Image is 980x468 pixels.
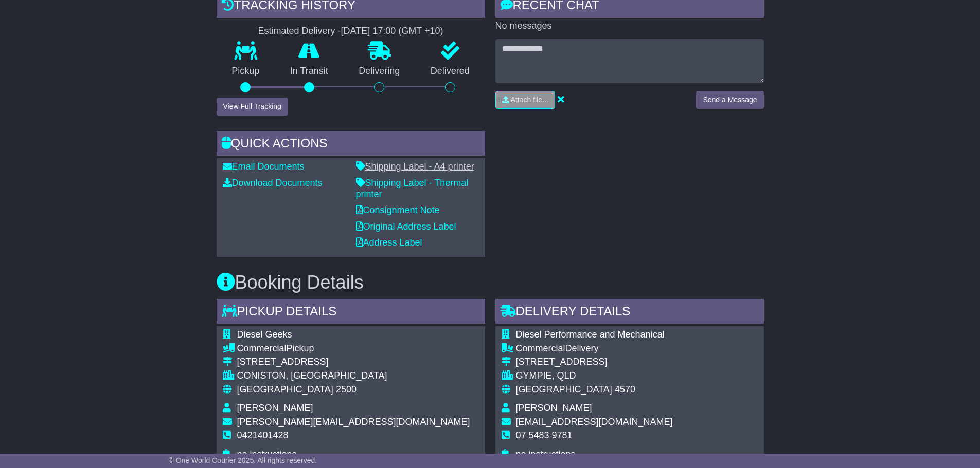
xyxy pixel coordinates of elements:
span: [PERSON_NAME][EMAIL_ADDRESS][DOMAIN_NAME] [237,417,470,427]
a: Shipping Label - A4 printer [356,161,474,172]
span: Commercial [237,343,287,353]
div: [STREET_ADDRESS] [237,357,470,368]
span: Diesel Performance and Mechanical [516,329,665,340]
a: Address Label [356,237,422,248]
div: Quick Actions [217,131,485,159]
span: [GEOGRAPHIC_DATA] [237,384,333,395]
div: Pickup [237,343,470,354]
div: GYMPIE, QLD [516,370,673,382]
div: Estimated Delivery - [217,26,485,37]
div: Pickup Details [217,299,485,327]
span: [PERSON_NAME] [237,403,313,413]
p: Delivering [344,66,416,77]
span: [EMAIL_ADDRESS][DOMAIN_NAME] [516,417,673,427]
span: © One World Courier 2025. All rights reserved. [169,456,317,464]
button: View Full Tracking [217,98,288,116]
h3: Booking Details [217,272,764,293]
span: no instructions [237,449,297,459]
span: 4570 [615,384,635,395]
p: Delivered [415,66,485,77]
span: [PERSON_NAME] [516,403,592,413]
a: Original Address Label [356,221,456,232]
span: Commercial [516,343,565,353]
p: No messages [495,21,764,32]
a: Email Documents [223,161,305,172]
span: Diesel Geeks [237,329,292,340]
span: [GEOGRAPHIC_DATA] [516,384,612,395]
a: Download Documents [223,178,323,188]
span: 0421401428 [237,430,289,440]
p: Pickup [217,66,275,77]
div: [DATE] 17:00 (GMT +10) [341,26,443,37]
button: Send a Message [696,91,763,109]
a: Consignment Note [356,205,440,215]
p: In Transit [275,66,344,77]
div: [STREET_ADDRESS] [516,357,673,368]
span: 2500 [336,384,357,395]
span: no instructions [516,449,576,459]
span: 07 5483 9781 [516,430,573,440]
div: CONISTON, [GEOGRAPHIC_DATA] [237,370,470,382]
div: Delivery [516,343,673,354]
a: Shipping Label - Thermal printer [356,178,469,199]
div: Delivery Details [495,299,764,327]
